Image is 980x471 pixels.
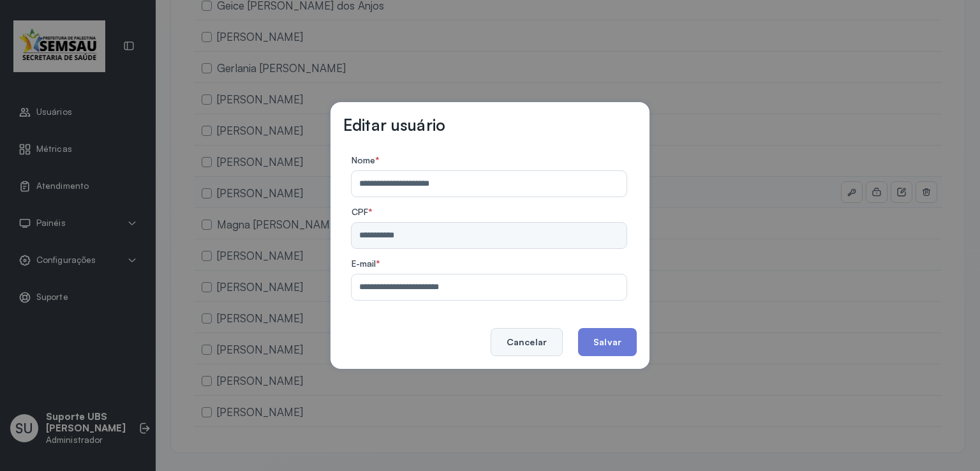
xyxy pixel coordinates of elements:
button: Salvar [578,328,637,356]
span: E-mail [352,258,376,269]
span: CPF [352,206,368,217]
span: Nome [352,154,375,165]
h3: Editar usuário [343,115,445,135]
button: Cancelar [491,328,563,356]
